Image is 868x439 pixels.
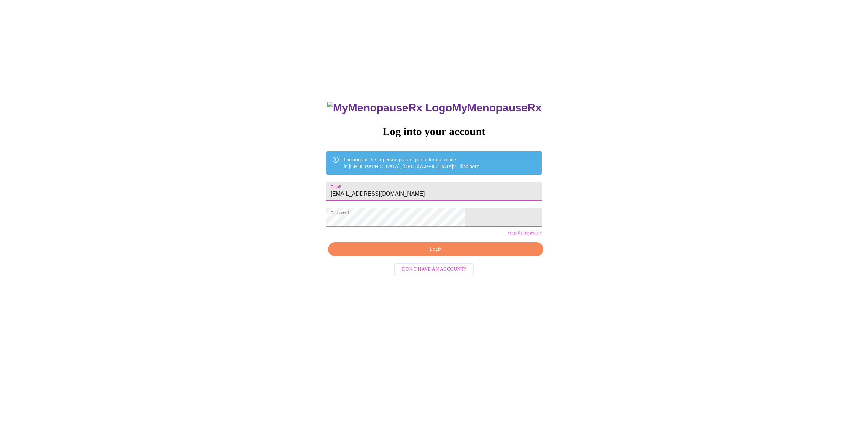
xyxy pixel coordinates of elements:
[336,245,535,254] span: Login
[326,125,541,138] h3: Log into your account
[327,102,542,114] h3: MyMenopauseRx
[507,230,542,236] a: Forgot password?
[457,164,481,169] a: Click here!
[344,154,481,173] div: Looking for the in person patient portal for our office in [GEOGRAPHIC_DATA], [GEOGRAPHIC_DATA]?
[327,102,452,114] img: MyMenopauseRx Logo
[393,266,475,272] a: Don't have an account?
[394,263,474,276] button: Don't have an account?
[328,242,543,256] button: Login
[402,265,466,274] span: Don't have an account?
